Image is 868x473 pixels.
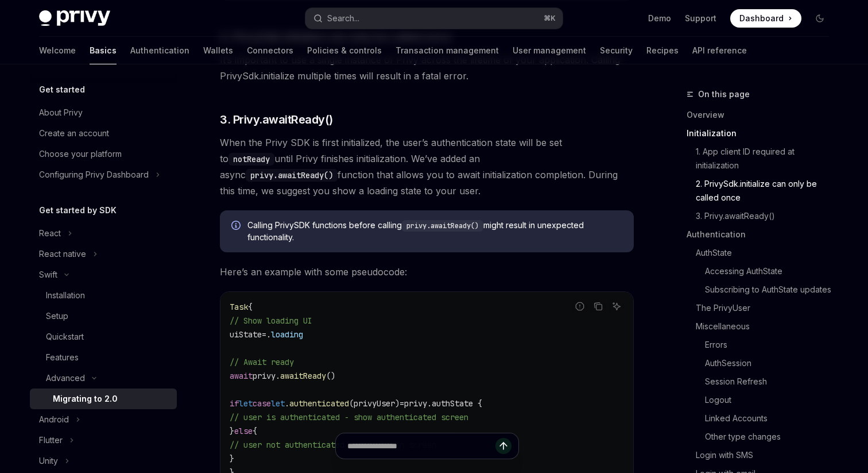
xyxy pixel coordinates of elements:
[130,37,189,64] a: Authentication
[687,299,838,317] a: The PrivyUser
[687,446,838,464] a: Login with SMS
[730,9,801,28] a: Dashboard
[39,247,86,261] div: React native
[46,351,79,364] div: Features
[687,143,838,175] a: 1. App client ID required at initialization
[271,398,285,409] span: let
[687,336,838,354] a: Errors
[228,153,274,166] code: notReady
[687,262,838,280] a: Accessing AuthState
[687,106,838,124] a: Overview
[289,398,349,409] span: authenticated
[30,430,177,451] button: Toggle Flutter section
[234,426,253,436] span: else
[692,37,747,64] a: API reference
[687,225,838,244] a: Authentication
[30,347,177,368] a: Features
[46,309,68,323] div: Setup
[220,134,634,199] span: When the Privy SDK is first initialized, the user’s authentication state will be set to until Pri...
[262,329,266,340] span: =
[230,426,234,436] span: }
[230,329,262,340] span: uiState
[246,169,338,182] code: privy.awaitReady()
[687,280,838,299] a: Subscribing to AuthState updates
[30,164,177,185] button: Toggle Configuring Privy Dashboard section
[307,37,382,64] a: Policies & controls
[30,389,177,409] a: Migrating to 2.0
[687,354,838,372] a: AuthSession
[687,175,838,207] a: 2. PrivySdk.initialize can only be called once
[231,221,243,232] svg: Info
[396,37,499,64] a: Transaction management
[327,11,359,25] div: Search...
[280,371,326,381] span: awaitReady
[39,147,122,161] div: Choose your platform
[30,368,177,389] button: Toggle Advanced section
[30,409,177,430] button: Toggle Android section
[685,13,716,24] a: Support
[46,289,85,302] div: Installation
[609,299,624,314] button: Ask AI
[687,207,838,225] a: 3. Privy.awaitReady()
[349,398,400,409] span: (privyUser)
[39,37,76,64] a: Welcome
[253,398,271,409] span: case
[39,226,61,240] div: React
[402,220,483,232] code: privy.awaitReady()
[30,144,177,164] a: Choose your platform
[247,37,293,64] a: Connectors
[687,372,838,391] a: Session Refresh
[266,329,271,340] span: .
[46,330,84,344] div: Quickstart
[687,409,838,428] a: Linked Accounts
[230,302,248,312] span: Task
[39,126,109,140] div: Create an account
[247,220,622,243] span: Calling PrivySDK functions before calling might result in unexpected functionality.
[513,37,586,64] a: User management
[53,392,118,406] div: Migrating to 2.0
[648,13,671,24] a: Demo
[46,371,85,385] div: Advanced
[698,87,750,101] span: On this page
[572,299,587,314] button: Report incorrect code
[90,37,117,64] a: Basics
[687,428,838,446] a: Other type changes
[285,398,289,409] span: .
[404,398,482,409] span: privy.authState {
[687,124,838,143] a: Initialization
[400,398,404,409] span: =
[39,454,58,468] div: Unity
[646,37,679,64] a: Recipes
[39,10,110,26] img: dark logo
[591,299,606,314] button: Copy the contents from the code block
[30,326,177,347] a: Quickstart
[30,223,177,244] button: Toggle React section
[248,302,253,312] span: {
[30,244,177,264] button: Toggle React native section
[253,371,280,381] span: privy.
[30,285,177,306] a: Installation
[30,123,177,144] a: Create an account
[39,83,85,97] h5: Get started
[326,371,335,381] span: ()
[230,398,239,409] span: if
[39,413,69,426] div: Android
[220,52,634,84] span: It’s important to use a single instance of Privy across the lifetime of your application. Calling...
[253,426,257,436] span: {
[230,371,253,381] span: await
[39,268,57,282] div: Swift
[271,329,303,340] span: loading
[39,433,63,447] div: Flutter
[30,306,177,326] a: Setup
[30,451,177,471] button: Toggle Unity section
[39,106,83,120] div: About Privy
[495,438,511,454] button: Send message
[30,264,177,285] button: Toggle Swift section
[739,13,784,24] span: Dashboard
[220,264,634,280] span: Here’s an example with some pseudocode:
[230,412,468,422] span: // user is authenticated - show authenticated screen
[203,37,233,64] a: Wallets
[220,111,333,128] span: 3. Privy.awaitReady()
[347,433,495,459] input: Ask a question...
[687,244,838,262] a: AuthState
